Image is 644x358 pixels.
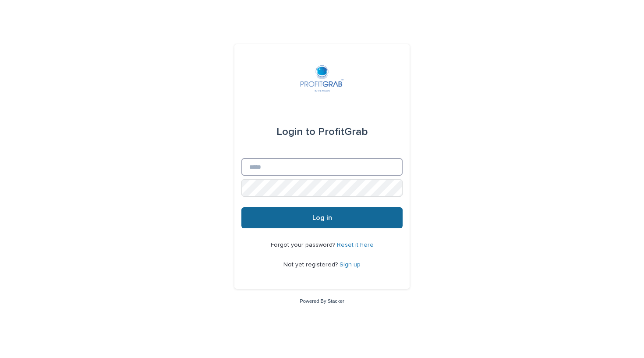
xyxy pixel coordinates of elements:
img: edKR5C99QiyKBOLZ2JY8 [301,65,343,92]
a: Reset it here [337,242,374,248]
div: ProfitGrab [276,120,368,144]
button: Log in [241,207,403,228]
span: Not yet registered? [283,262,340,268]
span: Forgot your password? [271,242,337,248]
span: Login to [276,127,315,137]
span: Log in [312,214,332,221]
a: Sign up [340,262,361,268]
a: Powered By Stacker [300,298,344,304]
